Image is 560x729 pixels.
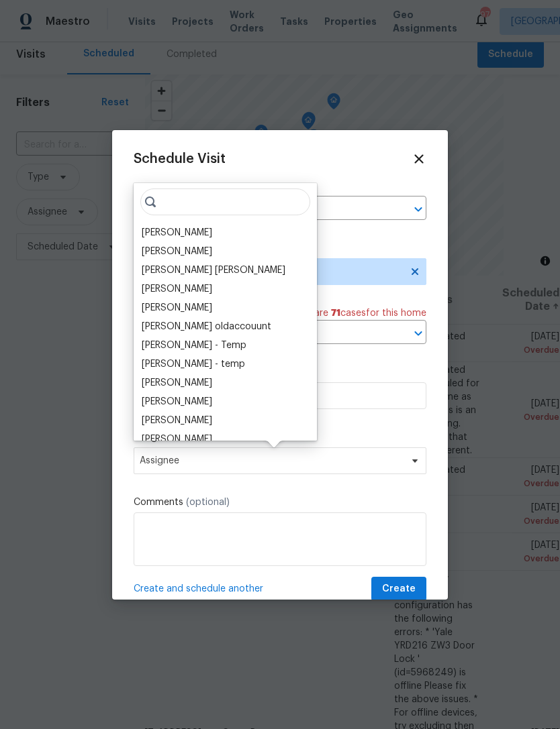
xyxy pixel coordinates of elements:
[409,324,428,343] button: Open
[142,245,212,258] div: [PERSON_NAME]
[142,395,212,408] div: [PERSON_NAME]
[140,455,403,466] span: Assignee
[142,339,246,352] div: [PERSON_NAME] - Temp
[331,309,340,318] span: 71
[134,152,226,166] span: Schedule Visit
[142,301,212,315] div: [PERSON_NAME]
[142,282,212,296] div: [PERSON_NAME]
[412,152,426,166] span: Close
[382,581,416,598] span: Create
[142,433,212,446] div: [PERSON_NAME]
[134,496,426,509] label: Comments
[409,200,428,219] button: Open
[142,357,245,371] div: [PERSON_NAME] - temp
[142,414,212,427] div: [PERSON_NAME]
[186,498,230,507] span: (optional)
[371,577,426,602] button: Create
[142,376,212,390] div: [PERSON_NAME]
[134,582,263,596] span: Create and schedule another
[289,306,426,320] span: There are case s for this home
[142,264,285,277] div: [PERSON_NAME] [PERSON_NAME]
[142,226,212,239] div: [PERSON_NAME]
[134,182,426,196] label: Home
[142,320,271,333] div: [PERSON_NAME] oldaccouunt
